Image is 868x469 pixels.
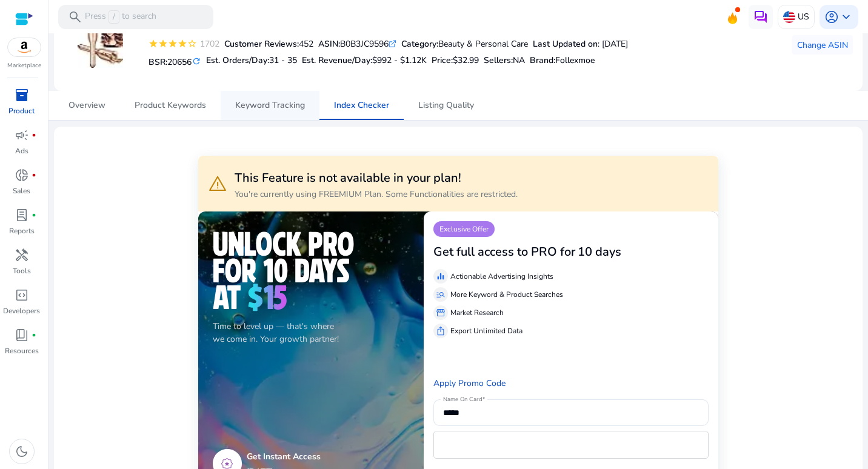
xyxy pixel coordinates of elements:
[13,185,30,196] p: Sales
[168,39,178,48] mat-icon: star
[530,55,553,66] span: Brand
[109,10,119,24] span: /
[302,56,427,66] h5: Est. Revenue/Day:
[32,213,36,218] span: fiber_manual_record
[450,325,522,336] p: Export Unlimited Data
[797,39,848,52] span: Change ASIN
[450,307,504,318] p: Market Research
[235,101,305,110] span: Keyword Tracking
[178,39,187,48] mat-icon: star
[578,245,621,259] h3: 10 days
[443,396,482,404] mat-label: Name On Card
[68,101,105,110] span: Overview
[318,38,396,50] div: B0B3JC9596
[7,61,41,70] p: Marketplace
[533,38,628,50] div: : [DATE]
[3,305,40,316] p: Developers
[235,171,518,185] h3: This Feature is not available in your plan!
[530,56,595,66] h5: :
[15,145,28,156] p: Ads
[450,289,563,300] p: More Keyword & Product Searches
[78,22,123,68] img: 51iiFUneZAL._AC_US40_.jpg
[8,105,35,116] p: Product
[192,56,201,67] mat-icon: refresh
[433,221,495,237] p: Exclusive Offer
[187,39,197,48] mat-icon: star_border
[149,55,201,68] h5: BSR:
[135,101,206,110] span: Product Keywords
[798,6,809,27] p: US
[224,38,313,50] div: 452
[436,308,446,318] span: storefront
[453,55,479,66] span: $32.99
[149,39,158,48] mat-icon: star
[206,56,297,66] h5: Est. Orders/Day:
[167,56,192,68] span: 20656
[197,38,219,50] div: 1702
[839,10,853,24] span: keyboard_arrow_down
[450,271,553,282] p: Actionable Advertising Insights
[334,101,389,110] span: Index Checker
[9,225,35,236] p: Reports
[401,38,528,50] div: Beauty & Personal Care
[401,38,438,50] b: Category:
[436,290,446,299] span: manage_search
[15,208,29,222] span: lab_profile
[85,10,156,24] p: Press to search
[224,38,299,50] b: Customer Reviews:
[247,452,370,462] h5: Get Instant Access
[440,433,701,457] iframe: Secure card payment input frame
[555,55,595,66] span: Follexmoe
[32,333,36,338] span: fiber_manual_record
[513,55,525,66] span: NA
[436,326,446,336] span: ios_share
[372,55,427,66] span: $992 - $1.12K
[318,38,340,50] b: ASIN:
[783,11,795,23] img: us.svg
[32,173,36,178] span: fiber_manual_record
[418,101,474,110] span: Listing Quality
[15,168,29,182] span: donut_small
[15,128,29,142] span: campaign
[32,133,36,138] span: fiber_manual_record
[824,10,839,24] span: account_circle
[269,55,297,66] span: 31 - 35
[432,56,479,66] h5: Price:
[533,38,598,50] b: Last Updated on
[68,10,82,24] span: search
[484,56,525,66] h5: Sellers:
[15,444,29,459] span: dark_mode
[15,328,29,342] span: book_4
[433,378,506,389] a: Apply Promo Code
[5,345,39,356] p: Resources
[15,288,29,302] span: code_blocks
[208,174,227,193] span: warning
[436,271,446,281] span: equalizer
[792,35,853,55] button: Change ASIN
[13,265,31,276] p: Tools
[213,320,409,345] p: Time to level up — that's where we come in. Your growth partner!
[158,39,168,48] mat-icon: star
[8,38,41,56] img: amazon.svg
[15,88,29,102] span: inventory_2
[235,188,518,201] p: You're currently using FREEMIUM Plan. Some Functionalities are restricted.
[15,248,29,262] span: handyman
[433,245,575,259] h3: Get full access to PRO for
